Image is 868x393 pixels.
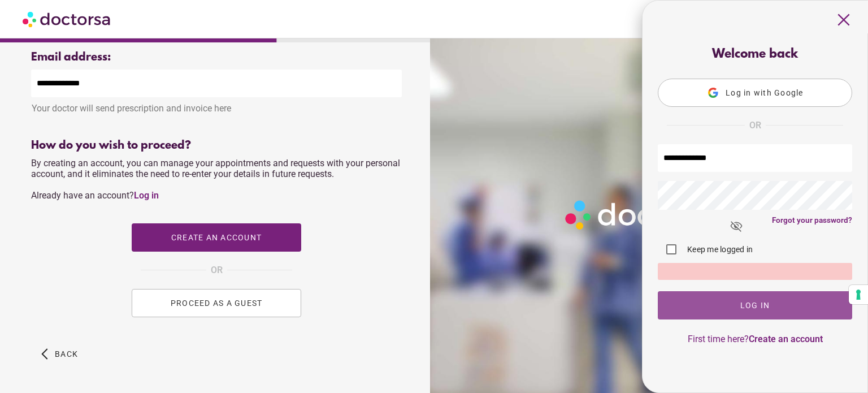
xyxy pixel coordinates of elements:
[658,47,852,62] div: Welcome back
[171,233,262,242] span: Create an account
[211,263,223,278] span: OR
[132,289,301,317] button: PROCEED AS A GUEST
[749,118,761,133] span: OR
[740,301,770,310] span: Log In
[132,223,301,252] button: Create an account
[658,334,852,344] p: First time here?
[171,299,263,308] span: PROCEED AS A GUEST
[749,334,823,344] a: Create an account
[31,97,402,114] div: Your doctor will send prescription and invoice here
[726,88,804,97] span: Log in with Google
[37,340,83,368] button: arrow_back_ios Back
[849,285,868,304] button: Your consent preferences for tracking technologies
[658,79,852,107] button: Log in with Google
[31,51,402,64] div: Email address:
[31,139,402,152] div: How do you wish to proceed?
[561,196,734,234] img: Logo-Doctorsa-trans-White-partial-flat.png
[833,9,854,31] span: close
[55,349,78,359] span: Back
[721,211,752,241] span: visibility_off
[23,6,112,32] img: Doctorsa.com
[772,215,852,224] a: Forgot your password?
[134,190,159,201] a: Log in
[658,291,852,319] button: Log In
[31,158,400,201] span: By creating an account, you can manage your appointments and requests with your personal account,...
[685,244,753,255] label: Keep me logged in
